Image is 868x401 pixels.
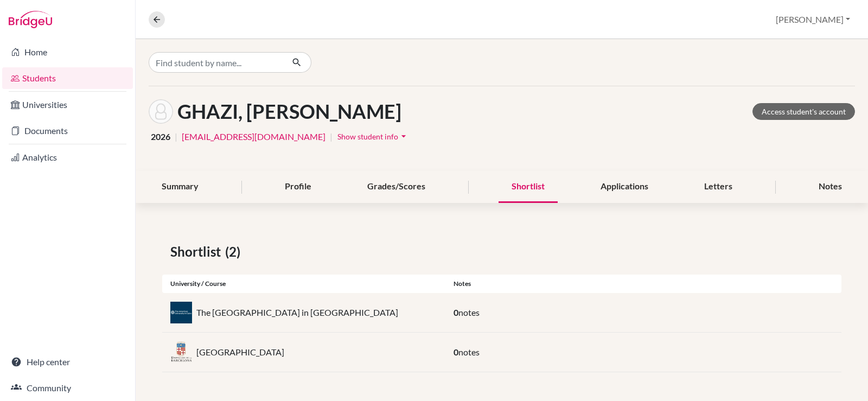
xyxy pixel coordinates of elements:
div: Notes [806,171,855,203]
span: 0 [454,307,458,317]
div: Profile [272,171,324,203]
a: [EMAIL_ADDRESS][DOMAIN_NAME] [182,130,325,143]
span: | [175,130,177,143]
img: es_ub_orfg1p50.png [170,341,192,363]
a: Students [2,67,133,89]
div: Shortlist [499,171,558,203]
img: eg_ame_8v453z1j.jpeg [170,302,192,323]
span: 0 [454,347,458,357]
div: Grades/Scores [354,171,438,203]
img: Bridge-U [9,11,52,28]
i: arrow_drop_down [398,131,409,142]
span: Shortlist [170,242,225,262]
p: [GEOGRAPHIC_DATA] [196,346,284,359]
h1: GHAZI, [PERSON_NAME] [177,100,401,123]
span: (2) [225,242,245,262]
a: Analytics [2,147,133,168]
button: Show student infoarrow_drop_down [337,128,410,145]
input: Find student by name... [149,52,283,73]
a: Community [2,377,133,399]
span: 2026 [151,130,170,143]
span: | [330,130,333,143]
a: Home [2,41,133,63]
a: Universities [2,94,133,116]
span: notes [458,347,480,357]
span: Show student info [337,132,398,141]
span: notes [458,307,480,317]
div: University / Course [162,279,445,289]
div: Notes [445,279,841,289]
div: Applications [588,171,661,203]
div: Letters [691,171,745,203]
a: Documents [2,120,133,142]
button: [PERSON_NAME] [771,9,855,30]
a: Help center [2,351,133,373]
p: The [GEOGRAPHIC_DATA] in [GEOGRAPHIC_DATA] [196,306,398,319]
img: Youssef Tarik GHAZI's avatar [149,99,173,124]
div: Summary [149,171,212,203]
a: Access student's account [752,103,855,120]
